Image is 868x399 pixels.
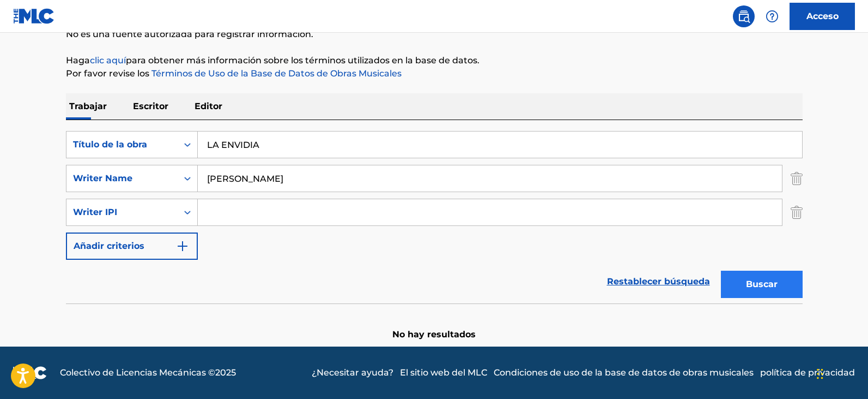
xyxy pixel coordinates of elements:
font: Haga [66,55,90,65]
img: Logotipo del MLC [13,8,55,24]
font: 2025 [215,367,236,378]
a: Términos de Uso de la Base de Datos de Obras Musicales [149,68,402,79]
font: Título de la obra [73,139,147,150]
font: Términos de Uso de la Base de Datos de Obras Musicales [151,68,402,79]
a: política de privacidad [760,366,855,379]
font: política de privacidad [760,367,855,378]
font: Por favor revise los [66,68,149,79]
button: Buscar [721,271,803,298]
button: Añadir criterios [66,233,198,260]
img: 9d2ae6d4665cec9f34b9.svg [176,240,189,253]
img: ayuda [766,10,779,23]
font: Escritor [133,101,168,111]
form: Formulario de búsqueda [66,131,803,303]
font: No es una fuente autorizada para registrar información. [66,29,313,39]
a: clic aquí [90,55,126,65]
iframe: Widget de chat [814,347,868,399]
a: El sitio web del MLC [400,366,487,379]
font: Restablecer búsqueda [607,276,710,287]
font: Condiciones de uso de la base de datos de obras musicales [494,367,754,378]
font: Colectivo de Licencias Mecánicas © [60,367,215,378]
div: Writer IPI [73,206,171,219]
font: Trabajar [69,101,107,111]
font: ¿Necesitar ayuda? [312,367,393,378]
a: Condiciones de uso de la base de datos de obras musicales [494,366,754,379]
img: buscar [737,10,750,23]
font: El sitio web del MLC [400,367,487,378]
font: Buscar [746,279,778,289]
div: Arrastrar [817,358,823,390]
img: Delete Criterion [791,165,803,192]
font: Acceso [806,11,839,21]
div: Writer Name [73,172,171,185]
font: No hay resultados [392,329,476,340]
a: ¿Necesitar ayuda? [312,366,393,379]
img: logo [13,366,47,379]
a: Búsqueda pública [733,5,755,27]
div: Ayuda [761,5,783,27]
font: para obtener más información sobre los términos utilizados en la base de datos. [126,55,479,65]
a: Acceso [790,3,855,30]
font: Editor [195,101,222,111]
font: Añadir criterios [74,241,144,251]
img: Delete Criterion [791,199,803,226]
